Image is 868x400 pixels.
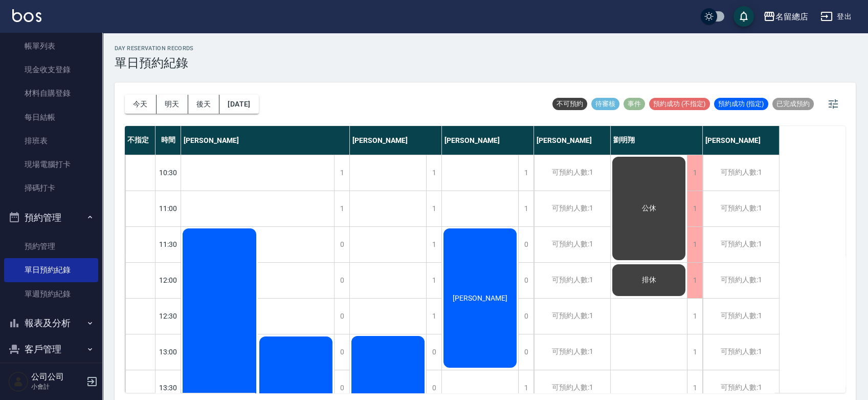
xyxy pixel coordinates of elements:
[155,334,181,370] div: 13:00
[703,334,779,370] div: 可預約人數:1
[426,299,441,334] div: 1
[12,9,41,22] img: Logo
[451,294,509,302] span: [PERSON_NAME]
[687,334,702,370] div: 1
[687,299,702,334] div: 1
[4,258,98,282] a: 單日預約紀錄
[703,155,779,191] div: 可預約人數:1
[703,126,780,155] div: [PERSON_NAME]
[733,6,754,27] button: save
[518,299,533,334] div: 0
[4,282,98,306] a: 單週預約紀錄
[8,371,29,392] img: Person
[31,372,83,382] h5: 公司公司
[775,10,808,23] div: 名留總店
[334,334,349,370] div: 0
[687,155,702,191] div: 1
[4,336,98,363] button: 客戶管理
[426,191,441,226] div: 1
[4,204,98,231] button: 預約管理
[534,155,610,191] div: 可預約人數:1
[4,153,98,176] a: 現場電腦打卡
[4,81,98,105] a: 材料自購登錄
[334,191,349,226] div: 1
[350,126,442,155] div: [PERSON_NAME]
[219,95,258,114] button: [DATE]
[4,310,98,336] button: 報表及分析
[426,334,441,370] div: 0
[624,99,645,109] span: 事件
[125,95,157,114] button: 今天
[611,126,703,155] div: 劉明翔
[334,263,349,298] div: 0
[125,126,155,155] div: 不指定
[4,176,98,200] a: 掃碼打卡
[591,99,619,109] span: 待審核
[426,155,441,191] div: 1
[649,99,710,109] span: 預約成功 (不指定)
[518,155,533,191] div: 1
[155,155,181,191] div: 10:30
[518,227,533,262] div: 0
[426,227,441,262] div: 1
[534,227,610,262] div: 可預約人數:1
[759,6,812,27] button: 名留總店
[4,129,98,153] a: 排班表
[772,99,814,109] span: 已完成預約
[640,276,658,285] span: 排休
[687,191,702,226] div: 1
[518,334,533,370] div: 0
[703,227,779,262] div: 可預約人數:1
[155,226,181,262] div: 11:30
[703,191,779,226] div: 可預約人數:1
[534,299,610,334] div: 可預約人數:1
[687,263,702,298] div: 1
[518,263,533,298] div: 0
[687,227,702,262] div: 1
[518,191,533,226] div: 1
[115,45,194,52] h2: day Reservation records
[552,99,587,109] span: 不可預約
[703,263,779,298] div: 可預約人數:1
[426,263,441,298] div: 1
[115,56,194,70] h3: 單日預約紀錄
[534,126,611,155] div: [PERSON_NAME]
[31,382,83,391] p: 小會計
[155,298,181,334] div: 12:30
[4,363,98,389] button: 員工及薪資
[534,263,610,298] div: 可預約人數:1
[4,106,98,129] a: 每日結帳
[534,334,610,370] div: 可預約人數:1
[534,191,610,226] div: 可預約人數:1
[442,126,534,155] div: [PERSON_NAME]
[155,126,181,155] div: 時間
[188,95,220,114] button: 後天
[640,204,658,213] span: 公休
[334,227,349,262] div: 0
[155,262,181,298] div: 12:00
[157,95,188,114] button: 明天
[4,34,98,58] a: 帳單列表
[714,99,768,109] span: 預約成功 (指定)
[181,126,350,155] div: [PERSON_NAME]
[4,235,98,258] a: 預約管理
[155,191,181,226] div: 11:00
[816,7,856,26] button: 登出
[334,155,349,191] div: 1
[703,299,779,334] div: 可預約人數:1
[334,299,349,334] div: 0
[4,58,98,81] a: 現金收支登錄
